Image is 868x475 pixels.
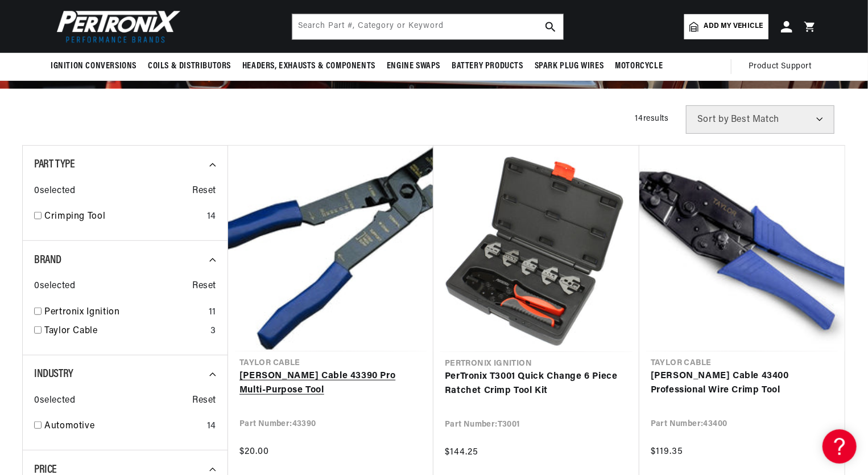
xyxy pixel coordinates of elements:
[34,368,73,380] span: Industry
[34,394,75,408] span: 0 selected
[452,60,523,72] span: Battery Products
[51,7,181,46] img: Pertronix
[192,394,216,408] span: Reset
[615,60,663,72] span: Motorcycle
[34,159,75,170] span: Part Type
[51,53,142,80] summary: Ignition Conversions
[210,324,216,339] div: 3
[635,114,669,123] span: 14 results
[697,115,729,124] span: Sort by
[192,184,216,199] span: Reset
[209,305,216,320] div: 11
[538,14,563,39] button: search button
[686,105,834,134] select: Sort by
[44,419,202,434] a: Automotive
[207,210,216,224] div: 14
[651,369,833,398] a: [PERSON_NAME] Cable 43400 Professional Wire Crimp Tool
[207,419,216,434] div: 14
[142,53,237,80] summary: Coils & Distributors
[34,255,61,266] span: Brand
[704,21,763,32] span: Add my vehicle
[44,210,202,224] a: Crimping Tool
[387,60,440,72] span: Engine Swaps
[237,53,381,80] summary: Headers, Exhausts & Components
[239,369,422,398] a: [PERSON_NAME] Cable 43390 Pro Multi-Purpose Tool
[148,60,231,72] span: Coils & Distributors
[44,324,206,339] a: Taylor Cable
[445,370,628,399] a: PerTronix T3001 Quick Change 6 Piece Ratchet Crimp Tool Kit
[609,53,668,80] summary: Motorcycle
[292,14,563,39] input: Search Part #, Category or Keyword
[749,60,812,73] span: Product Support
[192,279,216,294] span: Reset
[34,279,75,294] span: 0 selected
[51,60,137,72] span: Ignition Conversions
[381,53,446,80] summary: Engine Swaps
[529,53,610,80] summary: Spark Plug Wires
[749,53,817,80] summary: Product Support
[44,305,204,320] a: Pertronix Ignition
[34,184,75,199] span: 0 selected
[684,14,768,39] a: Add my vehicle
[242,60,375,72] span: Headers, Exhausts & Components
[535,60,604,72] span: Spark Plug Wires
[446,53,529,80] summary: Battery Products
